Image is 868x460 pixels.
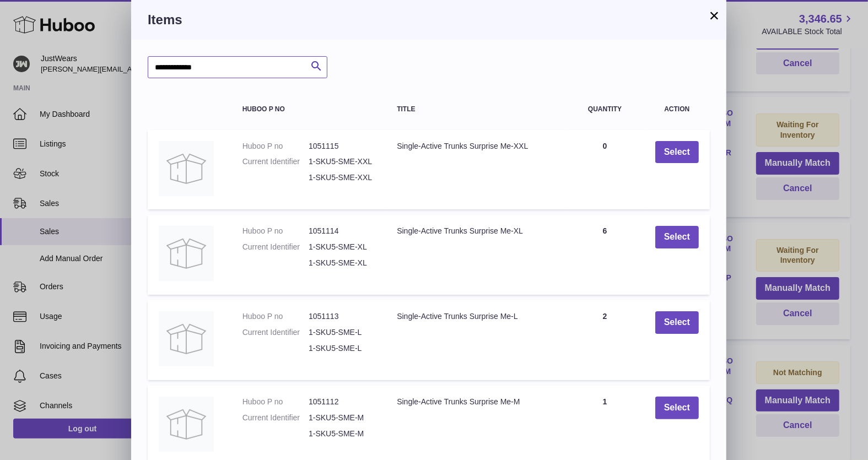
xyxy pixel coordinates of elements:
[566,95,644,124] th: Quantity
[566,130,644,210] td: 0
[309,429,375,439] dd: 1-SKU5-SME-M
[159,311,214,366] img: Single-Active Trunks Surprise Me-L
[655,397,699,419] button: Select
[242,327,309,338] dt: Current Identifier
[566,215,644,295] td: 6
[159,141,214,196] img: Single-Active Trunks Surprise Me-XXL
[242,413,309,423] dt: Current Identifier
[386,95,565,124] th: Title
[309,242,375,252] dd: 1-SKU5-SME-XL
[242,311,309,322] dt: Huboo P no
[309,311,375,322] dd: 1051113
[309,413,375,423] dd: 1-SKU5-SME-M
[242,141,309,151] dt: Huboo P no
[644,95,710,124] th: Action
[708,9,721,22] button: ×
[309,397,375,407] dd: 1051112
[242,397,309,407] dt: Huboo P no
[655,141,699,164] button: Select
[242,242,309,252] dt: Current Identifier
[309,226,375,236] dd: 1051114
[309,172,375,183] dd: 1-SKU5-SME-XXL
[309,156,375,167] dd: 1-SKU5-SME-XXL
[159,397,214,452] img: Single-Active Trunks Surprise Me-M
[655,311,699,334] button: Select
[309,258,375,268] dd: 1-SKU5-SME-XL
[159,226,214,281] img: Single-Active Trunks Surprise Me-XL
[397,397,554,407] div: Single-Active Trunks Surprise Me-M
[655,226,699,248] button: Select
[148,11,710,29] h3: Items
[566,300,644,380] td: 2
[309,141,375,151] dd: 1051115
[397,311,554,322] div: Single-Active Trunks Surprise Me-L
[242,226,309,236] dt: Huboo P no
[231,95,386,124] th: Huboo P no
[397,226,554,236] div: Single-Active Trunks Surprise Me-XL
[309,343,375,354] dd: 1-SKU5-SME-L
[397,141,554,151] div: Single-Active Trunks Surprise Me-XXL
[309,327,375,338] dd: 1-SKU5-SME-L
[242,156,309,167] dt: Current Identifier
